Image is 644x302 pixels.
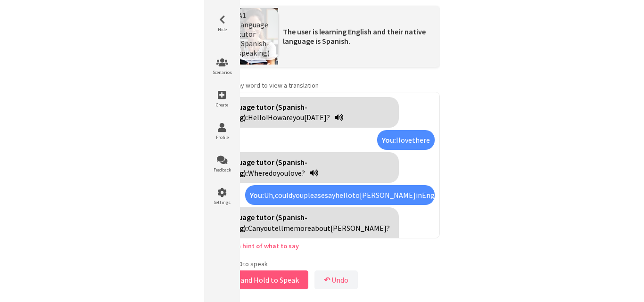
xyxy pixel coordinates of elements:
span: do [269,168,277,178]
span: hello [335,190,352,200]
span: are [282,113,293,122]
p: Press & to speak [204,260,440,268]
span: A1 language tutor (Spanish-speaking) [238,10,270,57]
span: say [325,190,335,200]
span: Can [248,223,260,233]
span: love? [288,168,305,178]
strong: A1 language tutor (Spanish-speaking): [214,212,307,232]
span: Uh, [264,190,275,200]
span: Hello! [248,113,268,122]
span: [PERSON_NAME] [360,190,416,200]
span: in [416,190,422,200]
span: Scenarios [208,69,236,75]
span: Hide [208,26,236,33]
span: Settings [208,199,236,205]
div: Click to translate [377,130,435,150]
div: Click to translate [209,152,399,183]
div: Click to translate [209,97,399,128]
span: I [396,135,398,145]
button: ↶Undo [314,270,358,289]
span: Create [208,102,236,108]
span: you [292,190,304,200]
a: Stuck? Get a hint of what to say [204,242,299,250]
span: about [311,223,330,233]
span: to [352,190,360,200]
span: tell [272,223,283,233]
span: Where [248,168,269,178]
strong: A1 language tutor (Spanish-speaking): [214,157,307,177]
div: Click to translate [209,207,399,248]
strong: A1 language tutor (Spanish-speaking): [214,102,307,122]
span: me [283,223,294,233]
span: English? [422,190,450,200]
span: [PERSON_NAME]? [330,223,390,233]
span: How [268,113,282,122]
span: Profile [208,134,236,140]
p: any word to view a translation [204,81,440,90]
span: love [398,135,412,145]
span: you [293,113,304,122]
strong: You: [250,190,264,200]
span: please [304,190,325,200]
div: Click to translate [245,185,435,205]
span: The user is learning English and their native language is Spanish. [283,27,426,46]
span: there [412,135,430,145]
span: you [277,168,288,178]
span: [DATE]? [304,113,330,122]
span: could [275,190,292,200]
strong: You: [382,135,396,145]
span: Feedback [208,167,236,173]
button: Press and Hold to Speak [204,270,308,289]
b: ↶ [324,275,330,285]
span: more [294,223,311,233]
span: you [260,223,272,233]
